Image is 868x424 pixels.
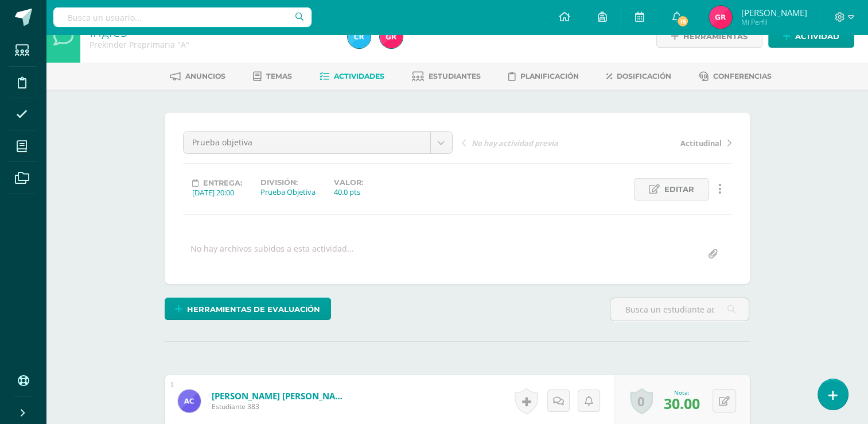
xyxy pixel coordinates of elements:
a: Prueba objetiva [184,132,452,153]
span: Actividades [334,72,384,80]
span: Prueba objetiva [192,132,422,153]
span: 15 [676,15,689,28]
span: Mi Perfil [741,17,807,27]
div: Nota: [664,388,700,396]
a: Planificación [508,67,579,86]
a: Conferencias [699,67,772,86]
input: Busca un usuario... [53,7,312,27]
span: Estudiante 383 [212,402,349,411]
div: Prueba Objetiva [260,187,316,197]
a: Estudiantes [412,67,481,86]
span: Estudiantes [429,72,481,80]
span: Temas [266,72,292,80]
span: Planificación [520,72,579,80]
label: Valor: [334,178,363,187]
img: a8b7d6a32ad83b69ddb3ec802e209076.png [380,25,403,48]
a: Dosificación [606,67,671,86]
a: Herramientas [656,25,762,48]
div: [DATE] 20:00 [192,187,242,198]
div: 40.0 pts [334,187,363,197]
div: Prekinder Preprimaria 'A' [89,39,334,50]
span: No hay actividad previa [472,138,558,148]
span: [PERSON_NAME] [741,7,807,18]
label: División: [260,178,316,187]
span: Anuncios [185,72,225,80]
input: Busca un estudiante aquí... [610,298,749,321]
span: Editar [664,179,694,200]
a: Anuncios [170,67,225,86]
a: Herramientas de evaluación [165,298,331,320]
span: Entrega: [203,179,242,187]
span: Actitudinal [680,138,722,148]
img: a8b7d6a32ad83b69ddb3ec802e209076.png [709,6,732,29]
a: 0 [630,388,653,414]
a: Actitudinal [597,137,731,148]
a: Temas [253,67,292,86]
a: Actividades [320,67,384,86]
span: Herramientas de evaluación [187,299,320,320]
span: Herramientas [683,26,748,47]
img: 610ad0d831f34807110f1d13d452a28c.png [178,390,201,413]
span: Dosificación [617,72,671,80]
span: 30.00 [664,394,700,413]
div: No hay archivos subidos a esta actividad... [190,243,354,265]
img: d829077fea71188f4ea6f616d71feccb.png [348,25,371,48]
a: Actividad [768,25,854,48]
a: [PERSON_NAME] [PERSON_NAME] [212,390,349,402]
span: Conferencias [713,72,772,80]
span: Actividad [795,26,839,47]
